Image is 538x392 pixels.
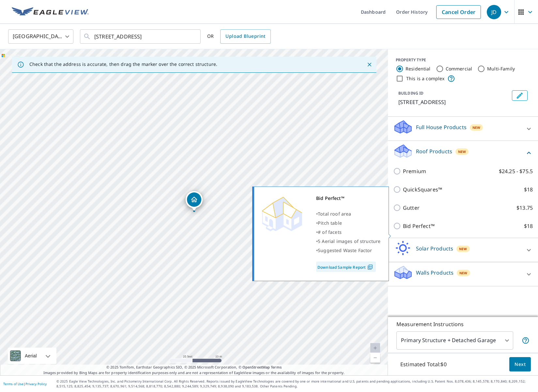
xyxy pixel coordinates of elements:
[316,219,380,228] div: •
[393,119,533,138] div: Full House ProductsNew
[318,247,372,253] span: Suggested Waste Factor
[220,29,270,44] a: Upload Blueprint
[316,209,380,219] div: •
[94,27,187,46] input: Search by address or latitude-longitude
[259,194,305,233] img: Premium
[487,5,501,19] div: JD
[29,61,217,67] p: Check that the address is accurate, then drag the marker over the correct structure.
[396,331,513,350] div: Primary Structure + Detached Garage
[403,186,442,193] p: QuickSquares™
[524,222,533,230] p: $18
[393,143,533,162] div: Roof ProductsNew
[446,66,472,72] label: Commercial
[318,211,351,217] span: Total roof area
[318,220,342,226] span: Pitch table
[366,264,375,270] img: Pdf Icon
[12,7,89,17] img: EV Logo
[316,237,380,246] div: •
[515,360,526,369] span: Next
[524,186,533,193] p: $18
[365,60,374,69] button: Close
[406,66,431,72] label: Residential
[416,123,467,131] p: Full House Products
[398,98,509,106] p: [STREET_ADDRESS]
[25,382,47,386] a: Privacy Policy
[458,149,466,154] span: New
[316,262,376,272] a: Download Sample Report
[207,29,271,44] div: OR
[3,382,47,386] p: |
[406,75,445,82] label: This is a complex
[56,379,535,389] p: © 2025 Eagle View Technologies, Inc. and Pictometry International Corp. All Rights Reserved. Repo...
[509,357,531,372] button: Next
[395,357,452,371] p: Estimated Total: $0
[23,348,39,364] div: Aerial
[393,241,533,259] div: Solar ProductsNew
[516,204,533,212] p: $13.75
[242,365,270,369] a: OpenStreetMap
[416,147,452,155] p: Roof Products
[370,353,380,363] a: Current Level 20, Zoom Out
[3,382,23,386] a: Terms of Use
[396,57,530,63] div: PROPERTY TYPE
[416,245,453,252] p: Solar Products
[398,90,423,96] p: BUILDING ID
[316,228,380,237] div: •
[316,246,380,255] div: •
[436,5,481,19] a: Cancel Order
[416,269,453,277] p: Walls Products
[186,191,203,211] div: Dropped pin, building 1, Residential property, 86 Rolling Meadow Way North Kingstown, RI 02852
[271,365,282,369] a: Terms
[396,320,530,328] p: Measurement Instructions
[106,365,282,370] span: © 2025 TomTom, Earthstar Geographics SIO, © 2025 Microsoft Corporation, ©
[393,265,533,283] div: Walls ProductsNew
[318,229,342,235] span: # of facets
[459,270,467,276] span: New
[512,90,528,101] button: Edit building 1
[403,204,420,212] p: Gutter
[370,343,380,353] a: Current Level 20, Zoom In Disabled
[225,32,265,40] span: Upload Blueprint
[472,125,480,130] span: New
[8,27,73,46] div: [GEOGRAPHIC_DATA]
[403,222,435,230] p: Bid Perfect™
[459,246,467,251] span: New
[487,66,515,72] label: Multi-Family
[8,348,56,364] div: Aerial
[499,167,533,175] p: $24.25 - $75.5
[318,238,380,244] span: 5 Aerial images of structure
[316,194,380,203] div: Bid Perfect™
[403,167,426,175] p: Premium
